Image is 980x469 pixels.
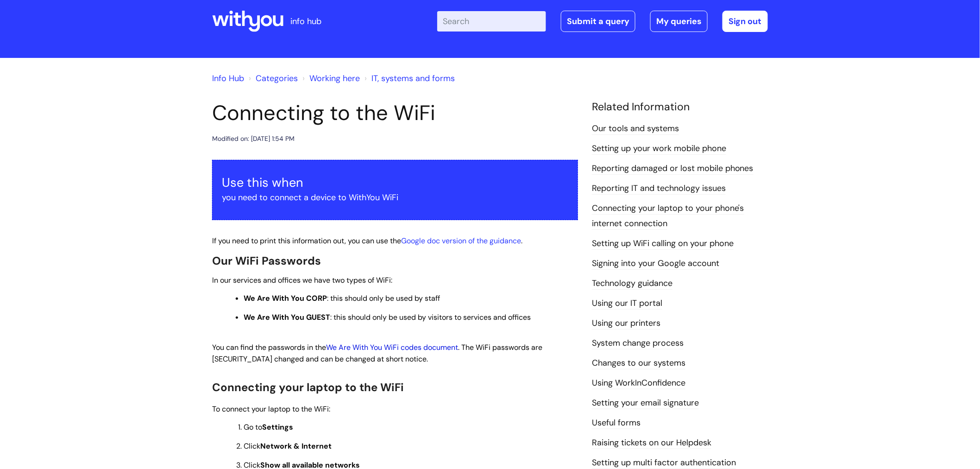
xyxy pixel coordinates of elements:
[592,203,744,229] a: Connecting your laptop to your phone's internet connection
[592,183,726,195] a: Reporting IT and technology issues
[212,380,404,394] span: Connecting your laptop to the WiFi
[244,293,440,303] span: : this should only be used by staff
[212,133,295,145] div: Modified on: [DATE] 1:54 PM
[212,254,321,268] span: Our WiFi Passwords
[212,404,330,414] span: To connect your laptop to the WiFi:
[222,175,568,190] h3: Use this when
[362,71,455,86] li: IT, systems and forms
[437,11,546,32] input: Search
[262,422,293,432] strong: Settings
[244,441,332,451] span: Click
[290,14,321,29] p: info hub
[592,163,754,175] a: Reporting damaged or lost mobile phones
[592,317,660,330] a: Using our printers
[561,11,635,32] a: Submit a query
[212,101,578,126] h1: Connecting to the WiFi
[244,422,293,432] span: Go to
[244,312,330,322] strong: We Are With You GUEST
[650,11,708,32] a: My queries
[222,190,568,205] p: you need to connect a device to WithYou WiFi
[212,275,392,285] span: In our services and offices we have two types of WiFi:
[260,441,332,451] strong: Network & Internet
[592,101,768,114] h4: Related Information
[592,457,736,469] a: Setting up multi factor authentication
[300,71,360,86] li: Working here
[722,11,768,32] a: Sign out
[592,437,711,449] a: Raising tickets on our Helpdesk
[592,377,685,389] a: Using WorkInConfidence
[592,337,684,349] a: System change process
[592,278,672,290] a: Technology guidance
[212,342,542,364] span: You can find the passwords in the . The WiFi passwords are [SECURITY_DATA] changed and can be cha...
[592,417,641,429] a: Useful forms
[592,397,699,409] a: Setting your email signature
[246,71,298,86] li: Solution home
[592,123,679,135] a: Our tools and systems
[212,73,244,84] a: Info Hub
[437,11,768,32] div: | -
[212,236,522,246] span: If you need to print this information out, you can use the .
[244,312,531,322] span: : this should only be used by visitors to services and offices
[592,298,662,310] a: Using our IT portal
[256,73,298,84] a: Categories
[592,258,719,270] a: Signing into your Google account
[309,73,360,84] a: Working here
[592,143,726,155] a: Setting up your work mobile phone
[401,236,521,246] a: Google doc version of the guidance
[244,293,327,303] strong: We Are With You CORP
[326,342,458,352] a: We Are With You WiFi codes document
[592,357,685,369] a: Changes to our systems
[592,238,734,250] a: Setting up WiFi calling on your phone
[371,73,455,84] a: IT, systems and forms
